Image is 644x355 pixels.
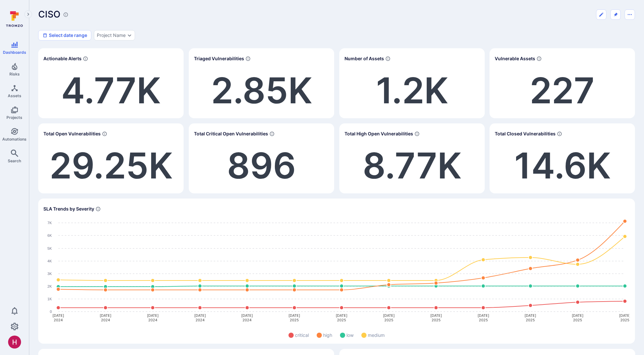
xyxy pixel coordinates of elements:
text: [DATE] [100,313,111,318]
span: Automations [2,137,27,142]
text: 2024 [243,318,252,322]
text: [DATE] [288,313,300,318]
span: Total High Open Vulnerabilities [345,131,413,137]
text: [DATE] [619,313,631,318]
button: Expand navigation menu [24,10,32,18]
span: Vulnerable Assets [495,55,535,62]
div: Widget [490,48,635,118]
text: 7K [48,221,52,225]
div: Widget [490,123,635,193]
text: [DATE] [572,313,583,318]
text: 0 [50,310,52,314]
text: 2025 [384,318,393,322]
span: Total Closed Vulnerabilities [495,131,556,137]
span: Projects [6,115,22,120]
span: Total Open Vulnerabilities [43,131,101,137]
text: 6K [48,234,52,237]
text: [DATE] [194,313,206,318]
text: [DATE] [525,313,536,318]
text: 3K [48,272,52,276]
text: 2K [48,284,52,288]
button: Unpin from sidebar [610,9,621,20]
a: 1.2K [376,69,448,112]
div: Widget [339,48,485,118]
span: Actionable Alerts [43,55,82,62]
span: Triaged Vulnerabilities [194,55,244,62]
text: 4K [48,259,52,263]
span: medium [368,332,385,338]
text: [DATE] [52,313,64,318]
button: Expand dropdown [127,33,132,38]
text: 2025 [337,318,346,322]
a: 14.6K [514,144,611,187]
text: 2024 [196,318,205,322]
text: 2024 [101,318,110,322]
text: [DATE] [383,313,395,318]
button: Edit dashboard [596,9,606,20]
span: SLA Trends by Severity [43,206,94,212]
span: Number of Assets [345,55,384,62]
span: Risks [9,72,20,76]
button: Project Name [97,33,126,38]
div: Widget [38,48,184,118]
i: Expand navigation menu [26,12,30,17]
text: 2024 [148,318,157,322]
span: low [346,332,354,338]
span: critical [295,332,309,338]
div: Widget [189,48,334,118]
text: 2025 [620,318,629,322]
text: 2025 [290,318,299,322]
img: ACg8ocKzQzwPSwOZT_k9C736TfcBpCStqIZdMR9gXOhJgTaH9y_tsw=s96-c [8,336,21,349]
div: Harshil Parikh [8,336,21,349]
div: Widget [339,123,485,193]
text: 2025 [432,318,441,322]
a: 2.85K [211,69,312,112]
a: 29.25K [50,144,173,187]
text: [DATE] [147,313,159,318]
text: 5K [48,246,52,250]
div: Widget [189,123,334,193]
span: Total Critical Open Vulnerabilities [194,131,268,137]
a: 8.77K [363,144,461,187]
h1: CISO [38,9,61,20]
div: Widget [38,199,635,344]
text: 2024 [54,318,63,322]
text: 1K [48,297,52,301]
text: [DATE] [478,313,489,318]
button: Select date range [38,30,91,40]
text: [DATE] [241,313,253,318]
text: 2025 [573,318,582,322]
div: Widget [38,123,184,193]
text: [DATE] [336,313,347,318]
a: 4.77K [61,69,161,112]
text: [DATE] [430,313,442,318]
span: Search [8,158,21,163]
span: Assets [8,93,21,98]
span: Dashboards [3,50,26,55]
a: 896 [227,144,296,187]
button: Dashboard menu [625,9,635,20]
a: 227 [530,69,595,112]
span: high [323,332,332,338]
text: 2025 [526,318,535,322]
text: 2025 [479,318,488,322]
